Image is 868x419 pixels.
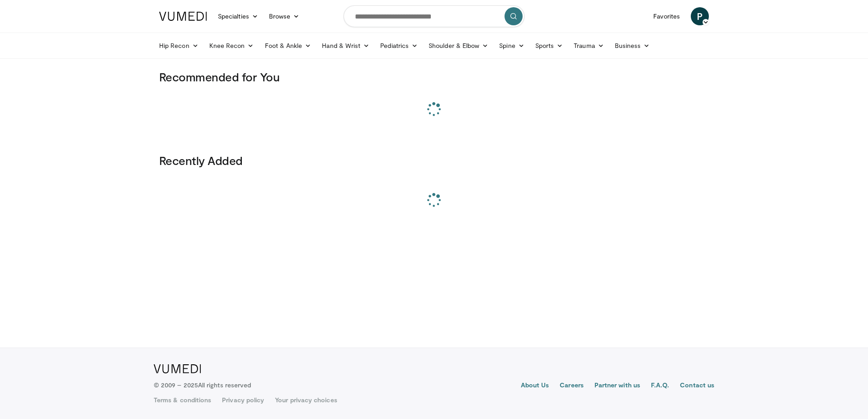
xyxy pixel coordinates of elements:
a: Partner with us [594,381,640,391]
a: Specialties [212,7,264,25]
a: P [691,7,709,25]
a: Knee Recon [204,37,259,55]
img: VuMedi Logo [154,364,201,373]
p: © 2009 – 2025 [154,381,251,390]
a: About Us [521,381,549,391]
input: Search topics, interventions [344,5,524,27]
a: Sports [530,37,569,55]
a: Browse [264,7,305,25]
a: Hip Recon [154,37,204,55]
a: F.A.Q. [651,381,669,391]
a: Hand & Wrist [316,37,375,55]
span: All rights reserved [198,381,251,389]
a: Careers [560,381,584,391]
a: Trauma [568,37,609,55]
a: Terms & conditions [154,395,211,405]
a: Contact us [680,381,714,391]
a: Business [609,37,656,55]
a: Pediatrics [375,37,423,55]
a: Privacy policy [222,395,264,405]
h3: Recently Added [159,153,709,168]
a: Foot & Ankle [259,37,317,55]
a: Favorites [648,7,685,25]
a: Your privacy choices [275,395,337,405]
a: Shoulder & Elbow [423,37,494,55]
img: VuMedi Logo [159,12,207,21]
a: Spine [494,37,529,55]
h3: Recommended for You [159,70,709,84]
